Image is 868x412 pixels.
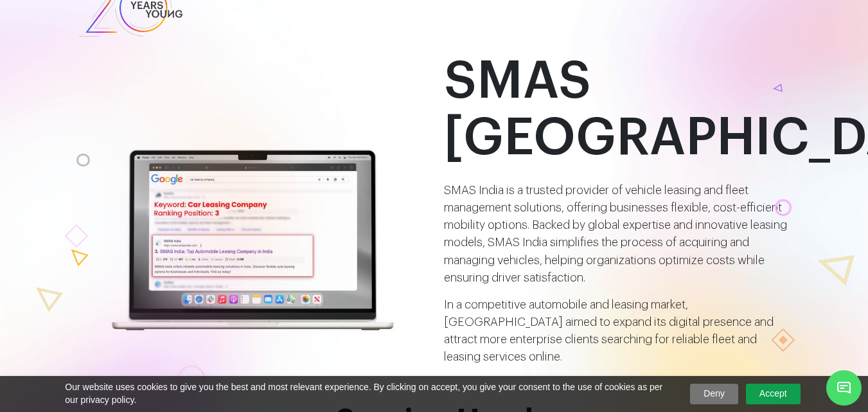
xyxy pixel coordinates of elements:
p: SMAS India is a trusted provider of vehicle leasing and fleet management solutions, offering busi... [444,182,791,286]
a: Deny [690,384,738,404]
a: Accept [746,384,801,404]
span: Our website uses cookies to give you the best and most relevant experience. By clicking on accept... [65,381,672,406]
p: In a competitive automobile and leasing market, [GEOGRAPHIC_DATA] aimed to expand its digital pre... [444,296,791,366]
h1: SMAS [GEOGRAPHIC_DATA] [444,53,791,166]
span: Chat Widget [826,370,862,406]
